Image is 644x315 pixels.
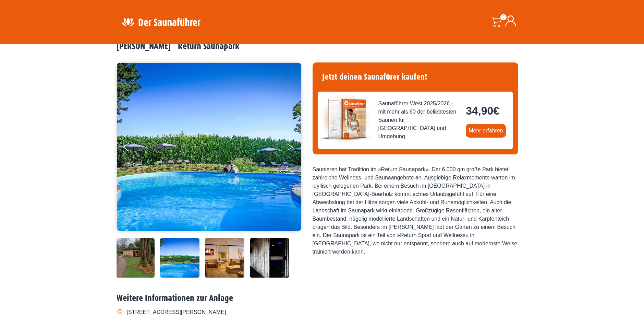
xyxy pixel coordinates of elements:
[123,140,141,157] button: Previous
[318,68,513,86] h4: Jetzt deinen Saunafürer kaufen!
[493,105,499,117] span: €
[318,92,373,147] img: der-saunafuehrer-2025-west.jpg
[466,124,506,138] a: Mehr erfahren
[117,41,528,52] h2: [PERSON_NAME] – Return Saunapark
[117,293,528,304] h2: Weitere Informationen zur Anlage
[313,165,518,256] div: Saunieren hat Tradition im »Return Saunapark«. Der 6.000 qm große Park bietet zahlreiche Wellness...
[466,105,499,117] bdi: 34,90
[287,140,304,157] button: Next
[378,100,461,141] span: Saunaführer West 2025/2026 - mit mehr als 60 der beliebtesten Saunen für [GEOGRAPHIC_DATA] und Um...
[500,14,507,20] span: 0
